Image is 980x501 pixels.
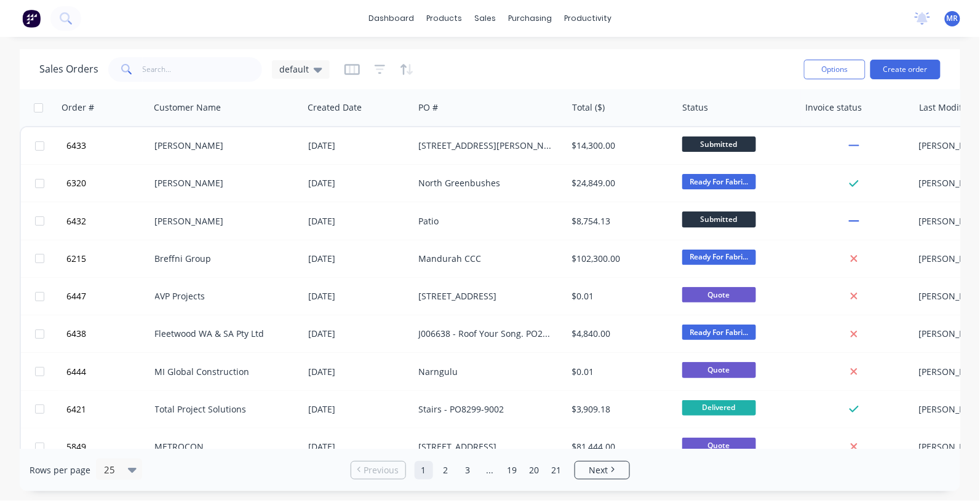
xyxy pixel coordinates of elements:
[362,9,420,28] a: dashboard
[418,403,555,416] div: Stairs - PO8299-9002
[66,441,86,453] span: 5849
[155,328,292,340] div: Fleetwood WA & SA Pty Ltd
[63,240,155,277] button: 6215
[308,290,408,302] div: [DATE]
[66,253,86,265] span: 6215
[346,461,635,479] ul: Pagination
[63,165,155,202] button: 6320
[63,428,155,465] button: 5849
[503,461,522,479] a: Page 19
[155,441,292,453] div: METROCON
[39,63,98,75] h1: Sales Orders
[418,101,438,114] div: PO #
[155,253,292,265] div: Breffni Group
[155,140,292,152] div: [PERSON_NAME]
[558,9,618,28] div: productivity
[63,127,155,164] button: 6433
[682,362,756,377] span: Quote
[418,215,555,227] div: Patio
[683,101,709,114] div: Status
[155,403,292,416] div: Total Project Solutions
[682,211,756,227] span: Submitted
[572,403,667,416] div: $3,909.18
[308,177,408,189] div: [DATE]
[870,60,941,79] button: Create order
[418,328,555,340] div: J006638 - Roof Your Song. PO256022
[418,290,555,302] div: [STREET_ADDRESS]
[572,253,667,265] div: $102,300.00
[308,366,408,378] div: [DATE]
[682,250,756,265] span: Ready For Fabri...
[364,464,399,476] span: Previous
[308,328,408,340] div: [DATE]
[575,464,629,476] a: Next page
[415,461,433,479] a: Page 1 is your current page
[66,403,86,416] span: 6421
[459,461,477,479] a: Page 3
[63,203,155,240] button: 6432
[418,366,555,378] div: Narngulu
[66,215,86,227] span: 6432
[155,366,292,378] div: MI Global Construction
[548,461,566,479] a: Page 21
[155,177,292,189] div: [PERSON_NAME]
[308,403,408,416] div: [DATE]
[66,177,86,189] span: 6320
[418,441,555,453] div: [STREET_ADDRESS]
[468,9,502,28] div: sales
[66,290,86,302] span: 6447
[682,438,756,453] span: Quote
[804,60,866,79] button: Options
[62,101,94,114] div: Order #
[308,441,408,453] div: [DATE]
[682,325,756,340] span: Ready For Fabri...
[502,9,558,28] div: purchasing
[418,140,555,152] div: [STREET_ADDRESS][PERSON_NAME][PERSON_NAME]
[279,63,309,76] span: default
[682,136,756,152] span: Submitted
[66,140,86,152] span: 6433
[63,315,155,352] button: 6438
[572,101,605,114] div: Total ($)
[572,140,667,152] div: $14,300.00
[437,461,455,479] a: Page 2
[308,253,408,265] div: [DATE]
[572,177,667,189] div: $24,849.00
[682,287,756,302] span: Quote
[351,464,405,476] a: Previous page
[66,328,86,340] span: 6438
[308,140,408,152] div: [DATE]
[420,9,468,28] div: products
[30,464,90,476] span: Rows per page
[589,464,608,476] span: Next
[572,328,667,340] div: $4,840.00
[572,441,667,453] div: $81,444.00
[572,366,667,378] div: $0.01
[525,461,544,479] a: Page 20
[308,101,362,114] div: Created Date
[806,101,862,114] div: Invoice status
[63,353,155,390] button: 6444
[481,461,500,479] a: Jump forward
[155,215,292,227] div: [PERSON_NAME]
[682,174,756,189] span: Ready For Fabri...
[682,400,756,416] span: Delivered
[418,253,555,265] div: Mandurah CCC
[572,290,667,302] div: $0.01
[308,215,408,227] div: [DATE]
[947,13,958,24] span: MR
[572,215,667,227] div: $8,754.13
[155,290,292,302] div: AVP Projects
[418,177,555,189] div: North Greenbushes
[63,391,155,428] button: 6421
[66,366,86,378] span: 6444
[63,278,155,315] button: 6447
[143,57,263,82] input: Search...
[154,101,221,114] div: Customer Name
[22,9,41,28] img: Factory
